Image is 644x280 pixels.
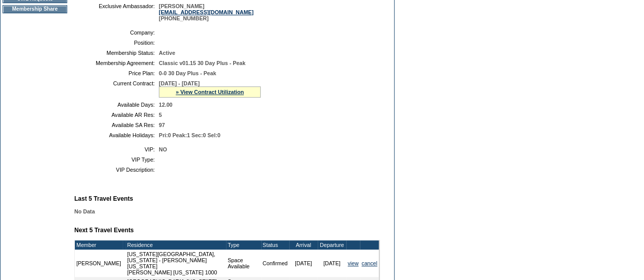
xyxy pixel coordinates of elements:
[78,157,155,163] td: VIP Type:
[159,112,162,118] span: 5
[159,122,165,128] span: 97
[78,29,155,36] td: Company:
[176,89,244,95] a: » View Contract Utilization
[78,60,155,66] td: Membership Agreement:
[159,9,254,15] a: [EMAIL_ADDRESS][DOMAIN_NAME]
[78,70,155,76] td: Price Plan:
[159,146,167,152] span: NO
[126,240,226,250] td: Residence
[74,227,134,234] b: Next 5 Travel Events
[318,250,346,277] td: [DATE]
[226,250,261,277] td: Space Available
[261,250,289,277] td: Confirmed
[159,102,173,108] span: 12.00
[159,70,216,76] span: 0-0 30 Day Plus - Peak
[75,240,123,250] td: Member
[318,240,346,250] td: Departure
[289,240,318,250] td: Arrival
[78,132,155,138] td: Available Holidays:
[78,146,155,152] td: VIP:
[78,3,155,21] td: Exclusive Ambassador:
[78,80,155,98] td: Current Contract:
[74,208,388,214] div: No Data
[78,112,155,118] td: Available AR Res:
[78,122,155,128] td: Available SA Res:
[159,3,254,21] span: [PERSON_NAME] [PHONE_NUMBER]
[159,80,200,86] span: [DATE] - [DATE]
[74,195,133,202] b: Last 5 Travel Events
[126,250,226,277] td: [US_STATE][GEOGRAPHIC_DATA], [US_STATE] - [PERSON_NAME] [US_STATE] [PERSON_NAME] [US_STATE] 1000
[226,240,261,250] td: Type
[361,260,377,266] a: cancel
[75,250,123,277] td: [PERSON_NAME]
[78,102,155,108] td: Available Days:
[159,132,220,138] span: Pri:0 Peak:1 Sec:0 Sel:0
[78,40,155,46] td: Position:
[78,50,155,56] td: Membership Status:
[261,240,289,250] td: Status
[78,167,155,173] td: VIP Description:
[3,5,67,13] td: Membership Share
[289,250,318,277] td: [DATE]
[348,260,358,266] a: view
[159,60,245,66] span: Classic v01.15 30 Day Plus - Peak
[159,50,175,56] span: Active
